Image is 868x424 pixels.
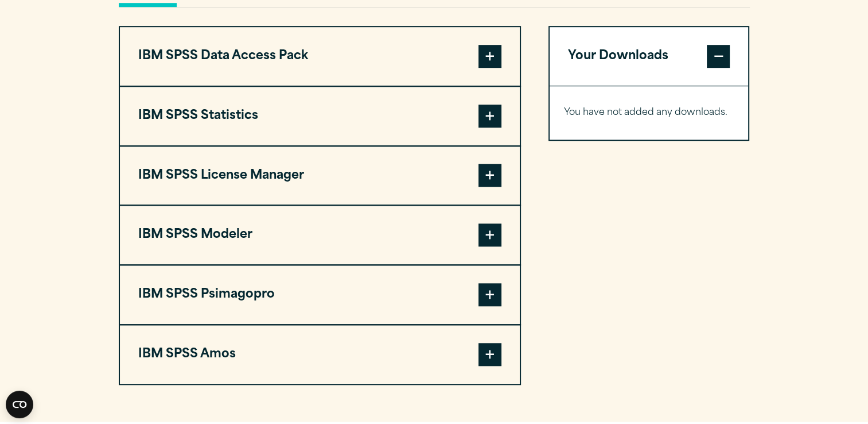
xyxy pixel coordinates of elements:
[550,27,749,86] button: Your Downloads
[564,105,734,121] p: You have not added any downloads.
[120,87,520,145] button: IBM SPSS Statistics
[550,86,749,140] div: Your Downloads
[120,325,520,384] button: IBM SPSS Amos
[120,27,520,86] button: IBM SPSS Data Access Pack
[120,265,520,324] button: IBM SPSS Psimagopro
[120,147,520,205] button: IBM SPSS License Manager
[6,391,33,418] button: Open CMP widget
[120,206,520,264] button: IBM SPSS Modeler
